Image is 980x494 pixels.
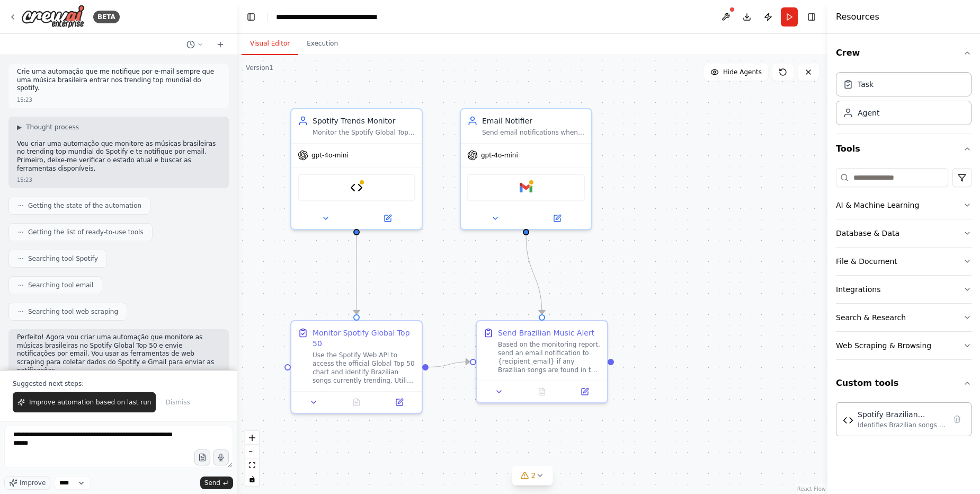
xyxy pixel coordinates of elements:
button: Tools [836,134,972,164]
div: Integrations [836,284,880,295]
button: Improve [4,476,50,490]
button: Visual Editor [242,33,298,55]
button: ▶Thought process [17,123,79,131]
button: Improve automation based on last run [13,392,156,412]
div: Version 1 [246,64,273,72]
g: Edge from 553ec0e5-081c-47c4-89d1-2db2faba679e to 2211045c-8972-42b5-b137-3a81cc1bcb5d [521,235,547,314]
button: zoom in [245,431,259,445]
button: fit view [245,458,259,472]
p: Suggested next steps: [13,380,225,388]
nav: breadcrumb [276,12,378,22]
div: Database & Data [836,228,899,239]
span: Hide Agents [723,68,762,76]
button: Delete tool [950,412,965,427]
div: Identifies Brazilian songs in Spotify's Global Top 50 playlist by analyzing artist market data an... [858,421,946,429]
g: Edge from bfa3c79d-9856-47bf-8f4a-c9dec05dbee3 to 8112341a-6b15-4cc1-8b26-a12b17cbecb4 [351,235,362,314]
button: Integrations [836,276,972,303]
button: Database & Data [836,219,972,247]
div: Spotify Brazilian Trending Tool [858,409,946,420]
button: Hide right sidebar [804,10,819,24]
g: Edge from 8112341a-6b15-4cc1-8b26-a12b17cbecb4 to 2211045c-8972-42b5-b137-3a81cc1bcb5d [429,357,470,373]
button: File & Document [836,248,972,275]
div: Send Brazilian Music Alert [498,328,594,338]
span: Send [204,479,220,487]
button: toggle interactivity [245,472,259,486]
button: Switch to previous chat [182,38,208,51]
div: Task [858,79,874,90]
div: File & Document [836,256,897,267]
img: Gmail [520,181,532,194]
div: Spotify Trends Monitor [313,116,415,126]
a: React Flow attribution [797,486,826,492]
span: Improve automation based on last run [29,398,151,407]
p: Crie uma automação que me notifique por e-mail sempre que uma música brasileira entrar nos trendi... [17,68,220,93]
div: Tools [836,164,972,368]
button: Open in side panel [358,212,417,225]
span: 2 [531,470,536,481]
button: Execution [298,33,346,55]
span: gpt-4o-mini [481,151,518,160]
button: Hide left sidebar [244,10,259,24]
button: 2 [512,466,553,486]
button: Custom tools [836,368,972,398]
div: Monitor Spotify Global Top 50Use the Spotify Web API to access the official Global Top 50 chart a... [290,320,423,414]
div: Based on the monitoring report, send an email notification to {recipient_email} if any Brazilian ... [498,340,601,374]
div: 15:23 [17,96,32,104]
div: Monitor the Spotify Global Top 50 playlist to identify Brazilian songs and artists entering the t... [313,128,415,137]
div: Send email notifications when Brazilian songs enter the Spotify Global Top 50, providing detailed... [482,128,585,137]
button: Upload files [194,449,210,465]
div: Use the Spotify Web API to access the official Global Top 50 chart and identify Brazilian songs c... [313,351,415,385]
button: Dismiss [160,392,195,412]
div: Monitor Spotify Global Top 50 [313,328,415,349]
button: Click to speak your automation idea [213,449,229,465]
div: Search & Research [836,312,906,323]
span: Thought process [26,123,79,131]
div: Web Scraping & Browsing [836,340,931,351]
button: Web Scraping & Browsing [836,332,972,359]
span: Getting the list of ready-to-use tools [28,228,144,236]
p: Vou criar uma automação que monitore as músicas brasileiras no trending top mundial do Spotify e ... [17,140,220,173]
button: No output available [334,396,379,409]
span: gpt-4o-mini [311,151,349,160]
span: ▶ [17,123,22,131]
h4: Resources [836,11,879,23]
span: Getting the state of the automation [28,201,141,210]
button: Open in side panel [381,396,417,409]
button: Open in side panel [527,212,587,225]
span: Searching tool email [28,281,93,289]
div: Send Brazilian Music AlertBased on the monitoring report, send an email notification to {recipien... [476,320,608,403]
span: Dismiss [165,398,190,407]
button: No output available [520,385,565,398]
img: Logo [21,5,85,29]
img: Spotify Brazilian Trending Tool [350,181,363,194]
div: Email NotifierSend email notifications when Brazilian songs enter the Spotify Global Top 50, prov... [460,108,592,230]
div: Email Notifier [482,116,585,126]
p: Perfeito! Agora vou criar uma automação que monitore as músicas brasileiras no Spotify Global Top... [17,333,220,375]
img: Spotify Brazilian Trending Tool [843,415,853,426]
div: 15:23 [17,176,32,184]
div: Agent [858,108,879,118]
div: Spotify Trends MonitorMonitor the Spotify Global Top 50 playlist to identify Brazilian songs and ... [290,108,423,230]
span: Searching tool Spotify [28,254,98,263]
div: BETA [93,11,120,23]
button: zoom out [245,445,259,458]
span: Improve [20,479,46,487]
div: Crew [836,68,972,134]
button: Start a new chat [212,38,229,51]
button: Crew [836,38,972,68]
span: Searching tool web scraping [28,307,118,316]
div: React Flow controls [245,431,259,486]
div: AI & Machine Learning [836,200,919,210]
button: Search & Research [836,304,972,331]
button: Open in side panel [566,385,603,398]
button: Hide Agents [704,64,768,81]
button: AI & Machine Learning [836,191,972,219]
button: Send [200,477,233,489]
